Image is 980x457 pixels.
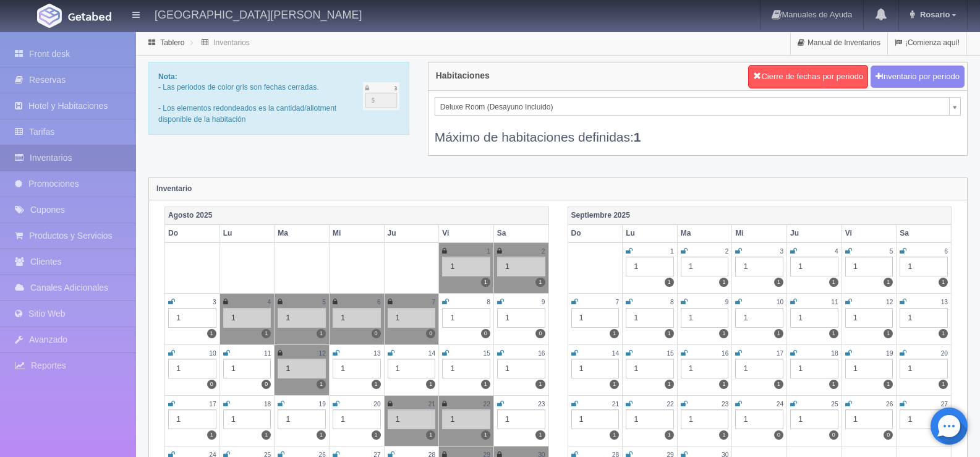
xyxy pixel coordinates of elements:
small: 3 [780,248,783,255]
div: 1 [626,409,674,429]
label: 1 [372,380,381,389]
div: 1 [735,359,783,378]
small: 20 [373,401,380,408]
small: 27 [941,401,948,408]
label: 1 [262,430,271,440]
label: 1 [317,380,326,389]
th: Lu [623,224,678,242]
div: 1 [168,409,216,429]
label: 1 [774,329,783,338]
label: 1 [829,278,838,287]
div: 1 [497,257,545,276]
label: 1 [884,329,893,338]
label: 1 [207,329,216,338]
div: 1 [278,409,326,429]
small: 14 [612,350,619,357]
label: 1 [426,430,435,440]
label: 1 [610,329,619,338]
label: 1 [719,380,728,389]
label: 1 [665,329,674,338]
span: Rosario [917,10,950,19]
div: 1 [497,308,545,328]
label: 1 [426,380,435,389]
label: 1 [481,278,490,287]
div: 1 [223,409,271,429]
div: 1 [442,359,490,378]
div: 1 [388,409,436,429]
small: 22 [667,401,673,408]
small: 15 [667,350,673,357]
th: Sa [897,224,952,242]
div: 1 [168,308,216,328]
small: 10 [777,299,783,305]
th: Ma [677,224,732,242]
div: 1 [168,359,216,378]
img: Getabed [37,4,62,28]
label: 1 [719,278,728,287]
div: 1 [571,409,620,429]
small: 5 [322,299,326,305]
small: 10 [209,350,216,357]
small: 25 [831,401,838,408]
label: 1 [481,380,490,389]
img: cutoff.png [363,82,399,110]
div: 1 [442,409,490,429]
small: 17 [777,350,783,357]
img: Getabed [68,12,111,21]
small: 7 [432,299,436,305]
div: 1 [571,308,620,328]
small: 12 [319,350,326,357]
small: 13 [941,299,948,305]
small: 19 [886,350,893,357]
div: 1 [497,409,545,429]
span: Deluxe Room (Desayuno Incluido) [440,98,944,116]
small: 5 [890,248,893,255]
div: 1 [845,359,893,378]
label: 0 [207,380,216,389]
small: 3 [213,299,216,305]
div: 1 [571,359,620,378]
label: 1 [665,278,674,287]
small: 11 [831,299,838,305]
div: 1 [790,308,838,328]
small: 18 [831,350,838,357]
small: 16 [538,350,545,357]
label: 1 [774,278,783,287]
th: Vi [842,224,897,242]
div: 1 [735,308,783,328]
button: Cierre de fechas por periodo [748,65,868,88]
label: 1 [665,380,674,389]
label: 1 [939,329,948,338]
label: 1 [317,430,326,440]
label: 0 [774,430,783,440]
div: 1 [845,257,893,276]
small: 14 [428,350,435,357]
th: Do [165,224,220,242]
label: 1 [317,329,326,338]
div: 1 [626,257,674,276]
small: 8 [487,299,490,305]
label: 1 [719,329,728,338]
small: 9 [542,299,545,305]
label: 1 [939,380,948,389]
div: 1 [735,409,783,429]
label: 1 [610,380,619,389]
strong: Inventario [156,184,192,193]
small: 19 [319,401,326,408]
small: 9 [725,299,729,305]
small: 17 [209,401,216,408]
a: Inventarios [213,38,250,47]
div: 1 [790,257,838,276]
small: 4 [268,299,271,305]
a: Deluxe Room (Desayuno Incluido) [435,97,961,116]
small: 1 [670,248,674,255]
label: 1 [829,380,838,389]
small: 20 [941,350,948,357]
div: 1 [900,409,948,429]
div: 1 [626,308,674,328]
button: Inventario por periodo [871,66,965,88]
div: 1 [900,308,948,328]
th: Vi [439,224,494,242]
div: 1 [681,359,729,378]
h4: [GEOGRAPHIC_DATA][PERSON_NAME] [155,6,362,22]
